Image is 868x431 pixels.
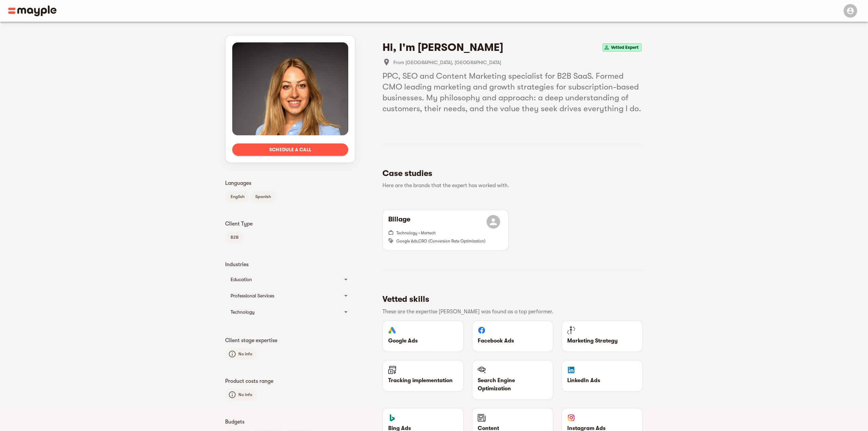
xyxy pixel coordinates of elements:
p: Product costs range [225,377,355,385]
span: CRO (Conversion Rate Optimization) [418,239,486,243]
span: Technology • Martech [396,231,436,235]
div: Professional Services [225,288,355,304]
p: Marketing Strategy [567,337,637,345]
p: Search Engine Optimization [478,376,548,393]
h5: Case studies [382,168,637,179]
div: Technology [231,308,338,316]
div: Education [231,275,338,283]
div: Education [225,271,355,288]
span: English [226,193,249,201]
p: Client Type [225,220,355,228]
span: B2B [226,233,243,241]
span: No info [234,350,256,358]
img: Main logo [8,5,57,16]
button: BillageTechnology • MartechGoogle Ads,CRO (Conversion Rate Optimization) [383,210,508,250]
p: Client stage expertise [225,336,355,345]
h5: Vetted skills [382,294,637,305]
p: LinkedIn Ads [567,376,637,385]
span: Schedule a call [238,145,343,154]
p: Facebook Ads [478,337,548,345]
span: Google Ads , [396,239,418,243]
p: Budgets [225,418,355,426]
p: Languages [225,179,355,187]
p: These are the expertise [PERSON_NAME] was found as a top performer. [382,308,637,316]
h6: Billage [388,215,410,229]
p: Here are the brands that the expert has worked with. [382,181,637,190]
button: Schedule a call [232,143,348,156]
span: No info [234,391,256,399]
span: Spanish [251,193,275,201]
p: Industries [225,260,355,269]
h4: Hi, I'm [PERSON_NAME] [382,41,503,54]
p: Google Ads [388,337,458,345]
span: Vetted Expert [608,43,641,52]
div: Professional Services [231,292,338,300]
h5: PPC, SEO and Content Marketing specialist for B2B SaaS. Formed CMO leading marketing and growth s... [382,71,643,114]
span: Menu [840,7,860,13]
div: Technology [225,304,355,320]
p: Tracking implementation [388,376,458,385]
span: From [GEOGRAPHIC_DATA], [GEOGRAPHIC_DATA] [393,58,643,66]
